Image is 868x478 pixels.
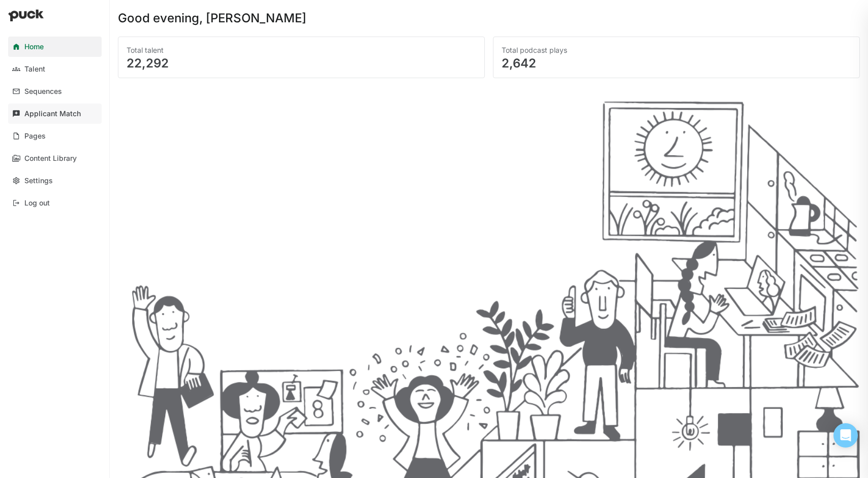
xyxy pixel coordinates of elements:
a: Applicant Match [8,104,102,124]
a: Talent [8,59,102,79]
div: Settings [24,177,53,185]
div: Total podcast plays [502,45,851,55]
a: Content Library [8,148,102,168]
div: 22,292 [127,57,476,70]
div: Talent [24,65,45,74]
div: Sequences [24,87,62,96]
div: 2,642 [502,57,851,70]
div: Open Intercom Messenger [833,423,858,448]
div: Content Library [24,154,77,163]
div: Pages [24,132,46,141]
a: Sequences [8,81,102,101]
a: Pages [8,126,102,146]
div: Applicant Match [24,110,81,118]
div: Total talent [127,45,476,55]
div: Home [24,43,44,51]
div: Good evening, [PERSON_NAME] [118,12,306,24]
a: Settings [8,170,102,191]
div: Log out [24,199,50,208]
a: Home [8,37,102,57]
